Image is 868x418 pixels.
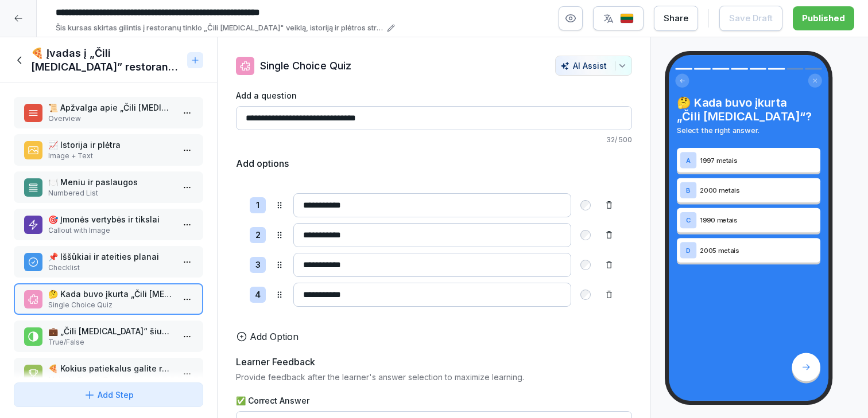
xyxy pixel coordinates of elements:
[729,12,773,25] div: Save Draft
[255,288,261,302] p: 4
[84,389,134,401] div: Add Step
[793,6,854,30] button: Published
[677,125,820,136] p: Select the right answer.
[686,247,691,254] p: D
[56,22,383,34] p: Šis kursas skirtas gilintis į restoranų tinklo „Čili [MEDICAL_DATA]" veiklą, istoriją ir plėtros ...
[48,300,173,310] p: Single Choice Quiz
[14,358,203,389] div: 🍕 Kokius patiekalus galite rasti „Čili [MEDICAL_DATA]“ meniu? Pasirinkite visus tinkamus variantu...
[686,157,691,164] p: A
[686,186,691,194] p: B
[14,209,203,240] div: 🎯 Įmonės vertybės ir tikslaiCallout with Image
[14,171,203,203] div: 🍽️ Meniu ir paslaugosNumbered List
[48,101,173,114] p: 📜 Apžvalga apie „Čili [MEDICAL_DATA]“
[14,382,203,407] button: Add Step
[48,288,173,300] p: 🤔 Kada buvo įkurta „Čili [MEDICAL_DATA]“?
[654,6,698,31] button: Share
[560,61,627,71] div: AI Assist
[14,283,203,315] div: 🤔 Kada buvo įkurta „Čili [MEDICAL_DATA]“?Single Choice Quiz
[48,225,173,236] p: Callout with Image
[700,245,817,255] p: 2005 metais
[700,185,817,195] p: 2000 metais
[14,246,203,278] div: 📌 Iššūkiai ir ateities planaiChecklist
[31,46,183,74] h1: 🍕 Įvadas į „Čili [MEDICAL_DATA]” restoranų tinklą, kuris yra žinomas kaip vienas didžiausių ir po...
[48,213,173,225] p: 🎯 Įmonės vertybės ir tikslai
[677,96,820,123] h4: 🤔 Kada buvo įkurta „Čili [MEDICAL_DATA]“?
[719,6,782,31] button: Save Draft
[250,330,299,343] p: Add Option
[620,13,634,24] img: lt.svg
[236,371,632,383] p: Provide feedback after the learner's answer selection to maximize learning.
[236,394,632,407] label: ✅ Correct Answer
[255,229,261,242] p: 2
[700,155,817,165] p: 1997 metais
[236,89,632,101] label: Add a question
[14,134,203,166] div: 📈 Istorija ir plėtraImage + Text
[48,188,173,198] p: Numbered List
[14,97,203,128] div: 📜 Apžvalga apie „Čili [MEDICAL_DATA]“Overview
[48,139,173,151] p: 📈 Istorija ir plėtra
[236,157,289,170] h5: Add options
[236,135,632,145] p: 32 / 500
[802,12,845,25] div: Published
[48,176,173,188] p: 🍽️ Meniu ir paslaugos
[255,259,261,272] p: 3
[48,263,173,273] p: Checklist
[48,114,173,124] p: Overview
[236,355,315,369] h5: Learner Feedback
[48,151,173,161] p: Image + Text
[260,58,351,73] p: Single Choice Quiz
[700,216,817,225] p: 1990 metais
[48,251,173,263] p: 📌 Iššūkiai ir ateities planai
[48,362,173,374] p: 🍕 Kokius patiekalus galite rasti „Čili [MEDICAL_DATA]“ meniu? Pasirinkite visus tinkamus variantus.
[48,337,173,347] p: True/False
[664,12,688,25] div: Share
[686,217,691,224] p: C
[555,56,632,76] button: AI Assist
[14,321,203,352] div: 💼 „Čili [MEDICAL_DATA]“ šiuo metu planuoja skaitmeninių sprendimų diegimą.True/False
[256,199,259,212] p: 1
[48,325,173,337] p: 💼 „Čili [MEDICAL_DATA]“ šiuo metu planuoja skaitmeninių sprendimų diegimą.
